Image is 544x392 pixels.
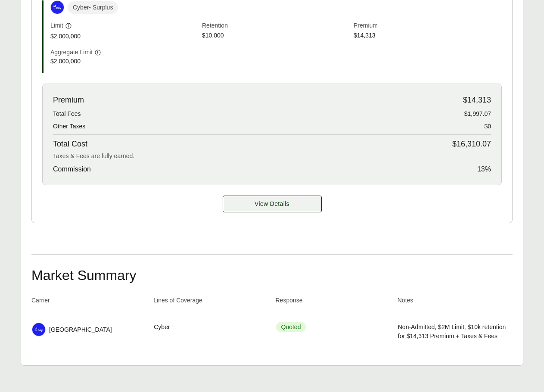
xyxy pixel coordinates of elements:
[484,122,491,131] span: $0
[354,31,502,41] span: $14,313
[153,296,268,308] th: Lines of Coverage
[31,268,513,282] h2: Market Summary
[464,109,491,118] span: $1,997.07
[53,164,91,174] span: Commission
[31,296,146,308] th: Carrier
[398,323,512,341] span: Non-Admitted, $2M Limit, $10k retention for $14,313 Premium + Taxes & Fees
[223,196,322,212] a: At-Bay details
[49,325,112,334] span: [GEOGRAPHIC_DATA]
[276,296,391,308] th: Response
[202,21,350,31] span: Retention
[50,57,199,66] span: $2,000,000
[477,164,491,174] span: 13 %
[452,138,491,150] span: $16,310.07
[53,152,491,161] div: Taxes & Fees are fully earned.
[53,138,87,150] span: Total Cost
[50,32,199,41] span: $2,000,000
[154,323,170,332] span: Cyber
[202,31,350,41] span: $10,000
[50,21,63,30] span: Limit
[68,1,118,14] span: Cyber - Surplus
[223,196,322,212] button: View Details
[354,21,502,31] span: Premium
[53,122,85,131] span: Other Taxes
[398,296,513,308] th: Notes
[276,322,306,332] span: Quoted
[50,48,93,57] span: Aggregate Limit
[53,109,81,118] span: Total Fees
[463,94,491,106] span: $14,313
[53,94,84,106] span: Premium
[32,323,45,336] img: At-Bay logo
[255,199,289,208] span: View Details
[51,1,64,14] img: At-Bay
